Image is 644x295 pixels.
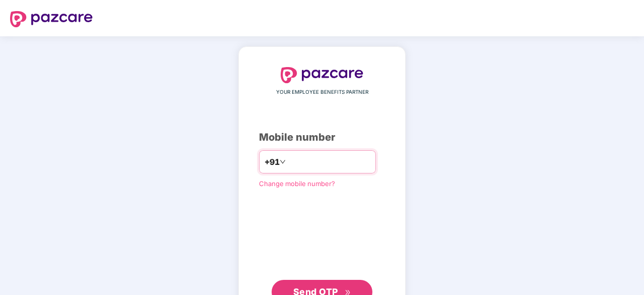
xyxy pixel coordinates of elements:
img: logo [281,67,363,83]
a: Change mobile number? [259,180,335,188]
span: YOUR EMPLOYEE BENEFITS PARTNER [276,88,368,96]
img: logo [10,11,93,27]
div: Mobile number [259,130,385,145]
span: +91 [265,156,280,168]
span: down [280,159,286,165]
